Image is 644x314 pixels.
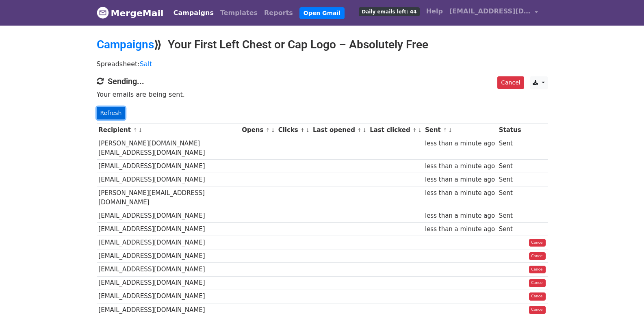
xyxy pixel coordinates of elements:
a: Open Gmail [299,7,345,19]
th: Sent [423,123,497,137]
a: ↑ [133,127,137,133]
div: less than a minute ago [425,211,495,221]
td: [EMAIL_ADDRESS][DOMAIN_NAME] [97,263,240,276]
a: ↓ [306,127,310,133]
div: less than a minute ago [425,139,495,148]
th: Clicks [276,123,311,137]
a: [EMAIL_ADDRESS][DOMAIN_NAME] [446,3,541,22]
a: Salt [140,60,152,68]
a: ↑ [443,127,447,133]
td: [EMAIL_ADDRESS][DOMAIN_NAME] [97,209,240,223]
td: [EMAIL_ADDRESS][DOMAIN_NAME] [97,276,240,290]
a: Templates [217,5,261,21]
a: Cancel [529,292,546,301]
td: [EMAIL_ADDRESS][DOMAIN_NAME] [97,290,240,303]
a: Cancel [529,239,546,247]
a: Cancel [529,279,546,287]
a: ↑ [357,127,362,133]
span: [EMAIL_ADDRESS][DOMAIN_NAME] [449,6,531,16]
td: Sent [497,209,523,223]
p: Your emails are being sent. [97,90,548,99]
iframe: Chat Widget [603,275,644,314]
th: Opens [240,123,276,137]
td: Sent [497,137,523,160]
th: Recipient [97,123,240,137]
a: Cancel [529,252,546,260]
a: Refresh [97,107,126,119]
div: less than a minute ago [425,225,495,234]
a: ↓ [271,127,275,133]
a: Campaigns [170,5,217,21]
div: less than a minute ago [425,188,495,198]
a: ↑ [300,127,305,133]
a: ↑ [266,127,270,133]
a: MergeMail [97,4,164,22]
a: ↓ [362,127,367,133]
a: Help [423,3,446,19]
a: ↓ [418,127,422,133]
td: Sent [497,186,523,209]
a: Daily emails left: 44 [356,3,423,19]
th: Last opened [311,123,368,137]
h2: ⟫ Your First Left Chest or Cap Logo – Absolutely Free [97,38,548,52]
td: [EMAIL_ADDRESS][DOMAIN_NAME] [97,160,240,173]
td: Sent [497,173,523,186]
td: [EMAIL_ADDRESS][DOMAIN_NAME] [97,223,240,236]
a: ↓ [138,127,143,133]
div: less than a minute ago [425,162,495,171]
th: Status [497,123,523,137]
div: less than a minute ago [425,175,495,184]
td: [PERSON_NAME][DOMAIN_NAME][EMAIL_ADDRESS][DOMAIN_NAME] [97,137,240,160]
td: [EMAIL_ADDRESS][DOMAIN_NAME] [97,249,240,263]
td: Sent [497,223,523,236]
img: MergeMail logo [97,6,109,19]
a: Cancel [529,266,546,274]
a: Cancel [497,76,524,89]
a: ↓ [448,127,453,133]
span: Daily emails left: 44 [359,7,419,16]
a: Reports [261,5,296,21]
h4: Sending... [97,76,548,86]
th: Last clicked [368,123,423,137]
p: Spreadsheet: [97,60,548,68]
td: Sent [497,160,523,173]
td: [EMAIL_ADDRESS][DOMAIN_NAME] [97,173,240,186]
a: Cancel [529,306,546,314]
td: [PERSON_NAME][EMAIL_ADDRESS][DOMAIN_NAME] [97,186,240,209]
a: ↑ [412,127,417,133]
a: Campaigns [97,38,154,51]
td: [EMAIL_ADDRESS][DOMAIN_NAME] [97,236,240,249]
